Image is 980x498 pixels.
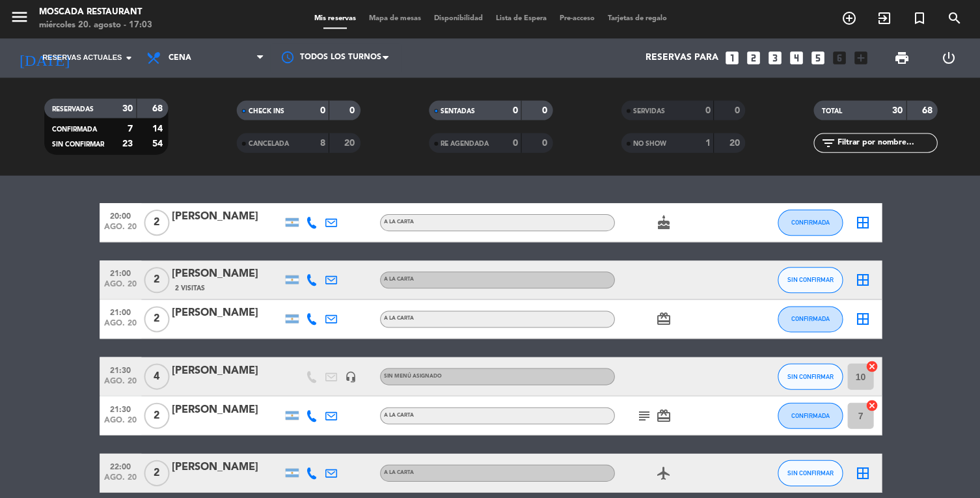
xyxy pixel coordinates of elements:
div: [PERSON_NAME] [171,362,282,379]
i: looks_4 [786,50,803,67]
span: ago. 20 [104,280,137,295]
i: turned_in_not [910,11,925,27]
span: ago. 20 [104,376,137,391]
i: looks_one [722,50,739,67]
span: 2 [144,402,169,428]
i: arrow_drop_down [121,51,137,66]
strong: 8 [320,139,325,148]
i: menu [10,8,29,27]
strong: 0 [349,106,357,115]
div: [PERSON_NAME] [171,266,282,283]
strong: 20 [344,139,357,148]
span: CONFIRMADA [790,219,828,226]
span: ago. 20 [104,319,137,334]
span: A LA CARTA [383,412,413,417]
span: A LA CARTA [383,277,413,282]
span: SENTADAS [440,108,474,115]
i: add_circle_outline [839,11,855,27]
span: RESERVADAS [52,106,94,113]
i: looks_6 [829,50,846,67]
strong: 0 [541,139,549,148]
button: CONFIRMADA [776,402,841,428]
button: SIN CONFIRMAR [776,460,841,486]
button: CONFIRMADA [776,210,841,236]
strong: 0 [733,106,741,115]
strong: 23 [122,139,133,148]
span: SIN CONFIRMAR [52,141,104,148]
div: [PERSON_NAME] [171,458,282,475]
span: CHECK INS [248,108,284,115]
i: exit_to_app [875,11,890,27]
i: search [945,11,960,27]
i: cake [655,215,670,230]
strong: 68 [152,104,165,113]
div: LOG OUT [923,39,970,78]
i: card_giftcard [655,311,670,327]
strong: 0 [541,106,549,115]
strong: 54 [152,139,165,148]
i: border_all [853,465,869,480]
span: Mapa de mesas [362,16,427,23]
strong: 7 [128,124,133,133]
input: Filtrar por nombre... [834,136,935,150]
strong: 0 [703,106,709,115]
span: SERVIDAS [632,108,664,115]
span: Reservas para [644,53,717,64]
strong: 30 [891,106,901,115]
button: SIN CONFIRMAR [776,267,841,293]
span: SIN CONFIRMAR [786,469,832,476]
span: 21:30 [104,400,137,415]
span: 21:00 [104,265,137,280]
span: SIN CONFIRMAR [786,276,832,283]
strong: 0 [320,106,325,115]
i: card_giftcard [655,408,670,423]
i: [DATE] [10,44,79,73]
i: looks_two [743,50,760,67]
div: [PERSON_NAME] [171,208,282,225]
span: Tarjetas de regalo [601,16,673,23]
strong: 0 [511,139,517,148]
span: Sin menú asignado [383,373,441,378]
span: 2 [144,210,169,236]
span: ago. 20 [104,415,137,430]
i: looks_5 [808,50,824,67]
span: 21:00 [104,304,137,319]
div: [PERSON_NAME] [171,305,282,322]
i: power_settings_new [939,51,955,66]
i: border_all [853,215,869,230]
span: SIN CONFIRMAR [786,372,832,380]
span: CONFIRMADA [790,315,828,322]
span: 20:00 [104,208,137,223]
span: print [892,51,908,66]
span: TOTAL [820,108,840,115]
span: Reservas actuales [42,53,122,64]
i: looks_3 [765,50,782,67]
span: ago. 20 [104,223,137,238]
strong: 1 [703,139,709,148]
span: 2 Visitas [174,283,204,294]
i: airplanemode_active [655,465,670,480]
span: CONFIRMADA [790,411,828,419]
span: Lista de Espera [489,16,552,23]
i: subject [635,408,651,423]
span: NO SHOW [632,141,665,147]
strong: 68 [920,106,933,115]
i: headset_mic [344,370,356,382]
span: RE AGENDADA [440,141,488,147]
strong: 14 [152,124,165,133]
span: A LA CARTA [383,469,413,475]
span: CONFIRMADA [52,126,97,133]
i: cancel [864,359,877,372]
span: Cena [168,54,191,63]
span: 21:30 [104,361,137,376]
i: border_all [853,311,869,327]
div: Moscada Restaurant [39,7,152,20]
i: add_box [851,50,867,67]
span: 2 [144,267,169,293]
strong: 0 [511,106,517,115]
div: [PERSON_NAME] [171,401,282,418]
span: A LA CARTA [383,219,413,225]
div: miércoles 20. agosto - 17:03 [39,20,152,33]
button: CONFIRMADA [776,306,841,332]
i: cancel [864,398,877,411]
